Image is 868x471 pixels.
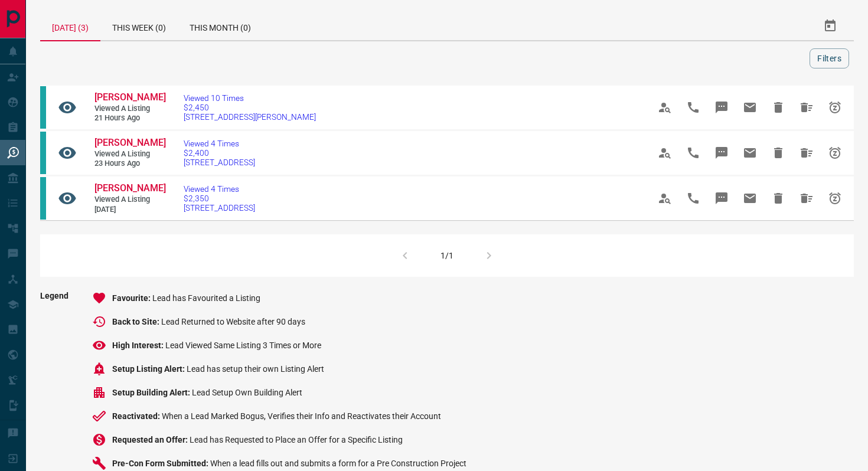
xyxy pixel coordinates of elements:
span: Back to Site [112,317,161,326]
span: Message [707,93,736,122]
span: 21 hours ago [94,113,165,123]
span: When a Lead Marked Bogus, Verifies their Info and Reactivates their Account [162,411,441,421]
span: Email [736,139,764,167]
span: [STREET_ADDRESS] [184,203,255,212]
div: condos.ca [40,132,46,174]
span: Pre-Con Form Submitted [112,459,210,468]
span: Lead has setup their own Listing Alert [187,364,324,374]
span: Reactivated [112,411,162,421]
div: 1/1 [440,251,453,260]
span: When a lead fills out and submits a form for a Pre Construction Project [210,459,466,468]
span: Favourite [112,293,152,303]
span: [STREET_ADDRESS] [184,158,255,167]
span: [STREET_ADDRESS][PERSON_NAME] [184,112,316,122]
span: Viewed 4 Times [184,184,255,194]
span: View Profile [651,184,679,212]
span: Snooze [821,184,849,212]
a: Viewed 4 Times$2,400[STREET_ADDRESS] [184,139,255,167]
span: Hide [764,93,792,122]
span: View Profile [651,93,679,122]
div: condos.ca [40,86,46,129]
span: Snooze [821,93,849,122]
span: Setup Building Alert [112,388,192,397]
span: Lead has Favourited a Listing [152,293,260,303]
div: condos.ca [40,177,46,220]
span: Viewed a Listing [94,104,165,114]
a: [PERSON_NAME] [94,91,165,104]
button: Filters [810,48,849,68]
span: Call [679,184,707,212]
span: Lead Setup Own Building Alert [192,388,302,397]
span: Email [736,93,764,122]
span: $2,450 [184,103,316,112]
span: [PERSON_NAME] [94,91,166,103]
div: This Month (0) [178,12,263,40]
span: Viewed a Listing [94,195,165,205]
span: Message [707,139,736,167]
span: [PERSON_NAME] [94,137,166,148]
span: Email [736,184,764,212]
span: Lead Viewed Same Listing 3 Times or More [165,341,321,350]
a: [PERSON_NAME] [94,137,165,149]
a: Viewed 10 Times$2,450[STREET_ADDRESS][PERSON_NAME] [184,93,316,122]
a: Viewed 4 Times$2,350[STREET_ADDRESS] [184,184,255,212]
span: [PERSON_NAME] [94,182,166,194]
span: Lead has Requested to Place an Offer for a Specific Listing [190,435,403,444]
span: Hide [764,184,792,212]
span: Viewed 4 Times [184,139,255,148]
span: Call [679,93,707,122]
button: Select Date Range [816,12,844,40]
span: [DATE] [94,205,165,215]
span: Hide All from Mark Ballantyne [792,139,821,167]
span: $2,350 [184,194,255,203]
span: Snooze [821,139,849,167]
div: This Week (0) [100,12,178,40]
span: Viewed a Listing [94,149,165,159]
span: High Interest [112,341,165,350]
span: Message [707,184,736,212]
div: [DATE] (3) [40,12,100,41]
span: Hide [764,139,792,167]
span: Setup Listing Alert [112,364,187,374]
span: Viewed 10 Times [184,93,316,103]
span: Hide All from Mark Ballantyne [792,93,821,122]
a: [PERSON_NAME] [94,182,165,195]
span: Lead Returned to Website after 90 days [161,317,305,326]
span: Hide All from Mark Ballantyne [792,184,821,212]
span: Requested an Offer [112,435,190,444]
span: 23 hours ago [94,159,165,169]
span: Call [679,139,707,167]
span: $2,400 [184,148,255,158]
span: View Profile [651,139,679,167]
